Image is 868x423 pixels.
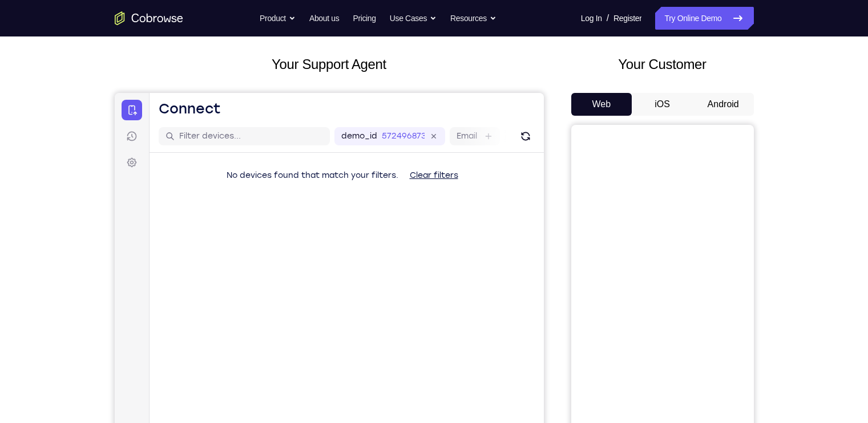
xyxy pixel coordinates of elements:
button: 6-digit code [197,343,267,366]
h2: Your Support Agent [115,54,544,75]
button: Product [260,7,296,30]
button: Use Cases [390,7,437,30]
a: Go to the home page [115,11,183,25]
button: iOS [632,93,693,116]
button: Web [571,93,632,116]
h2: Your Customer [571,54,754,75]
button: Android [693,93,754,116]
span: No devices found that match your filters. [112,78,284,87]
a: Log In [581,7,602,30]
span: / [607,11,609,25]
a: Try Online Demo [655,7,753,30]
button: Resources [450,7,496,30]
a: Register [613,7,641,30]
a: Pricing [353,7,376,30]
a: About us [309,7,339,30]
button: Clear filters [286,71,353,94]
